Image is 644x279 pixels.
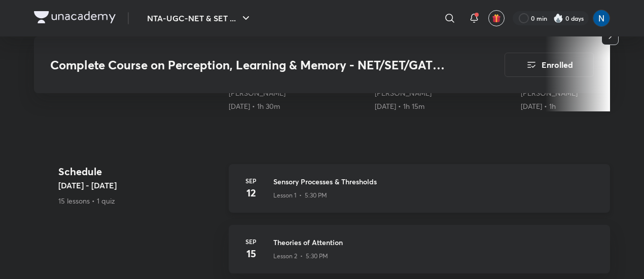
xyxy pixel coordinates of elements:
h5: [DATE] - [DATE] [58,179,221,191]
h6: Sep [241,176,261,185]
img: avatar [492,14,501,23]
h4: Schedule [58,164,221,179]
img: Company Logo [34,11,116,23]
div: 11th Mar • 1h 30m [229,101,367,111]
a: Company Logo [34,11,116,26]
h4: 12 [241,185,261,201]
p: 15 lessons • 1 quiz [58,195,221,206]
img: Nishita Baranwal [593,10,610,27]
img: streak [553,13,563,23]
p: Lesson 1 • 5:30 PM [273,191,327,200]
button: NTA-UGC-NET & SET ... [141,8,258,28]
div: 25th Mar • 1h 15m [375,101,513,111]
p: Lesson 2 • 5:30 PM [273,252,328,261]
h3: Complete Course on Perception, Learning & Memory - NET/SET/GATE & Clinical [50,58,447,72]
h6: Sep [241,237,261,246]
button: Enrolled [505,53,594,77]
h4: 15 [241,246,261,261]
h3: Theories of Attention [273,237,598,248]
h3: Sensory Processes & Thresholds [273,176,598,187]
div: Hafsa Malik [229,88,367,98]
div: Hafsa Malik [375,88,513,98]
a: Sep12Sensory Processes & ThresholdsLesson 1 • 5:30 PM [229,164,610,225]
button: avatar [488,10,505,26]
